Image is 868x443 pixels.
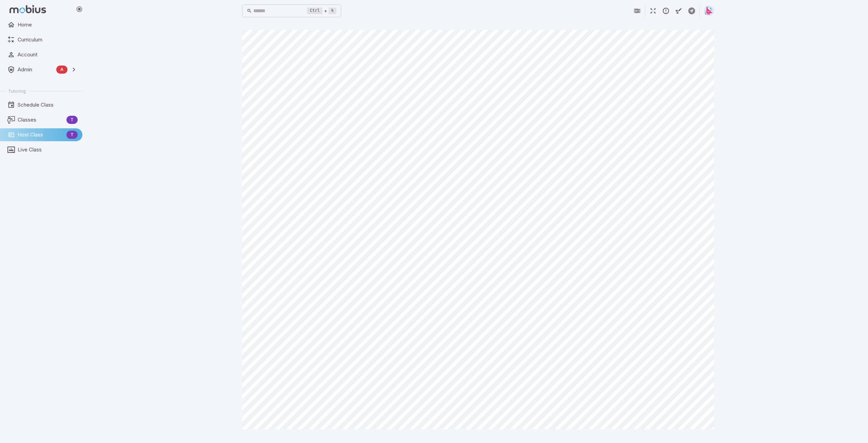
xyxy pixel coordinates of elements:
img: right-triangle.svg [704,6,714,16]
button: Report an Issue [659,4,672,17]
span: Curriculum [18,36,78,43]
kbd: k [329,7,336,14]
button: Start Drawing on Questions [672,4,685,17]
button: Create Activity [685,4,698,17]
span: Schedule Class [18,101,78,109]
div: + [307,7,336,15]
span: Tutoring [8,88,26,94]
span: Host Class [18,131,64,139]
span: A [56,66,67,73]
button: Fullscreen Game [647,4,659,17]
span: Admin [18,66,54,73]
span: T [66,131,78,138]
span: Account [18,51,78,58]
kbd: Ctrl [307,7,322,14]
button: Join in Zoom Client [631,4,644,17]
span: T [66,116,78,123]
span: Live Class [18,146,78,153]
span: Home [18,21,78,29]
span: Classes [18,116,64,124]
